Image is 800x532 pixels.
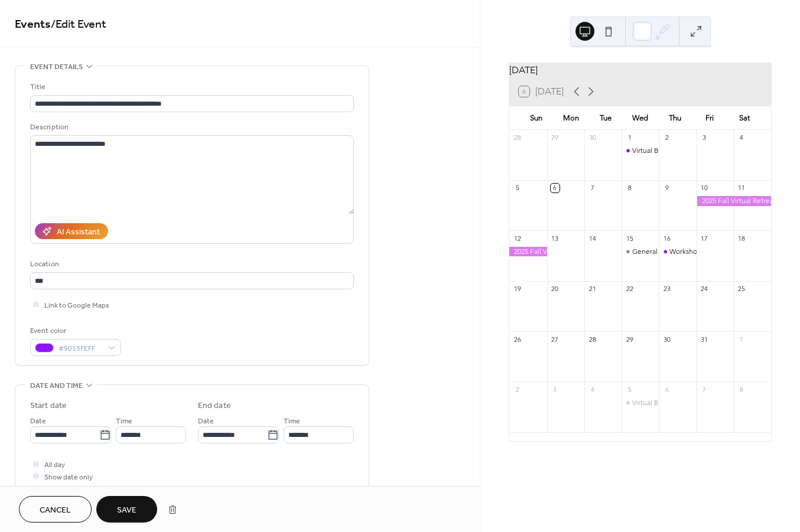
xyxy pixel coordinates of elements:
[622,247,659,257] div: General Meeting - Guest Speaker Tina Curran
[700,184,709,192] div: 10
[625,335,634,344] div: 29
[513,133,522,142] div: 28
[662,285,671,293] div: 23
[30,325,119,337] div: Event color
[625,285,634,293] div: 22
[551,234,560,243] div: 13
[737,133,746,142] div: 4
[588,106,623,130] div: Tue
[30,415,46,427] span: Date
[30,258,352,270] div: Location
[659,247,696,257] div: Workshop - Tina Curran
[588,234,597,243] div: 14
[737,385,746,394] div: 8
[513,184,522,192] div: 5
[692,106,727,130] div: Fri
[30,61,83,73] span: Event details
[44,299,109,312] span: Link to Google Maps
[622,146,659,156] div: Virtual Board Meeting
[40,504,71,517] span: Cancel
[588,385,597,394] div: 4
[588,133,597,142] div: 30
[15,13,51,36] a: Events
[662,335,671,344] div: 30
[662,133,671,142] div: 2
[554,106,588,130] div: Mon
[588,184,597,192] div: 7
[623,106,658,130] div: Wed
[625,234,634,243] div: 15
[30,380,83,392] span: Date and time
[19,496,92,523] button: Cancel
[625,385,634,394] div: 5
[737,335,746,344] div: 1
[737,285,746,293] div: 25
[57,226,100,239] div: AI Assistant
[519,106,554,130] div: Sun
[727,106,762,130] div: Sat
[588,335,597,344] div: 28
[551,285,560,293] div: 20
[658,106,692,130] div: Thu
[198,400,231,412] div: End date
[625,184,634,192] div: 8
[662,184,671,192] div: 9
[284,415,300,427] span: Time
[513,385,522,394] div: 2
[700,133,709,142] div: 3
[30,400,67,412] div: Start date
[551,133,560,142] div: 29
[700,234,709,243] div: 17
[96,496,157,523] button: Save
[30,81,352,93] div: Title
[509,63,771,77] div: [DATE]
[551,184,560,192] div: 6
[551,385,560,394] div: 3
[669,247,763,257] div: Workshop - [PERSON_NAME]
[44,471,93,484] span: Show date only
[51,13,106,36] span: / Edit Event
[116,415,132,427] span: Time
[737,184,746,192] div: 11
[513,335,522,344] div: 26
[44,484,89,496] span: Hide end time
[35,223,108,239] button: AI Assistant
[509,247,547,257] div: 2025 Fall Virtual Retreat
[662,385,671,394] div: 6
[198,415,214,427] span: Date
[700,335,709,344] div: 31
[737,234,746,243] div: 18
[513,285,522,293] div: 19
[588,285,597,293] div: 21
[58,342,102,355] span: #9013FEFF
[622,398,659,408] div: Virtual Board Meeting
[551,335,560,344] div: 27
[662,234,671,243] div: 16
[697,196,771,206] div: 2025 Fall Virtual Retreat
[30,121,352,133] div: Description
[700,385,709,394] div: 7
[625,133,634,142] div: 1
[632,146,702,156] div: Virtual Board Meeting
[117,504,136,517] span: Save
[44,459,65,471] span: All day
[700,285,709,293] div: 24
[513,234,522,243] div: 12
[632,398,702,408] div: Virtual Board Meeting
[632,247,796,257] div: General Meeting - Guest Speaker [PERSON_NAME]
